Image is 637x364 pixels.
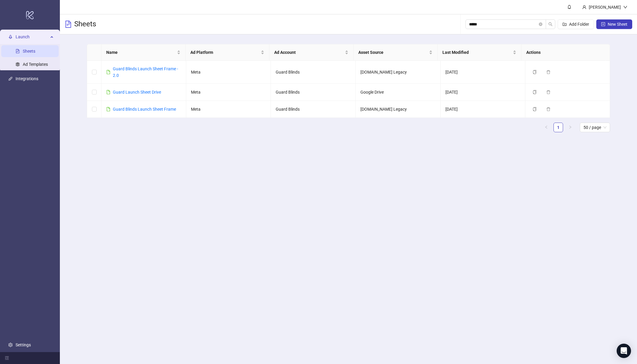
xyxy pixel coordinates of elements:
[580,123,610,132] div: Page Size
[539,22,542,26] button: close-circle
[533,70,537,74] span: copy
[106,107,110,111] span: file
[106,49,176,56] span: Name
[186,44,270,61] th: Ad Platform
[596,19,632,29] button: New Sheet
[16,31,48,43] span: Launch
[274,49,344,56] span: Ad Account
[16,342,31,347] a: Settings
[358,49,428,56] span: Asset Source
[356,84,440,101] td: Google Drive
[271,101,356,118] td: Guard Blinds
[542,123,551,132] li: Previous Page
[186,61,271,84] td: Meta
[23,49,35,54] a: Sheets
[113,66,178,78] a: Guard Blinds Launch Sheet Frame - 2.0
[74,19,96,29] h3: Sheets
[601,22,605,26] span: plus-square
[106,90,110,94] span: file
[545,125,548,129] span: left
[441,101,525,118] td: [DATE]
[562,22,567,26] span: folder-add
[568,125,572,129] span: right
[354,44,438,61] th: Asset Source
[583,123,606,132] span: 50 / page
[521,44,606,61] th: Actions
[65,21,72,28] span: file-text
[113,90,161,95] a: Guard Launch Sheet Drive
[186,84,271,101] td: Meta
[271,84,356,101] td: Guard Blinds
[113,107,176,112] a: Guard Blinds Launch Sheet Frame
[190,49,260,56] span: Ad Platform
[533,90,537,94] span: copy
[23,62,48,67] a: Ad Templates
[533,107,537,111] span: copy
[558,19,594,29] button: Add Folder
[617,344,631,358] div: Open Intercom Messenger
[16,76,38,81] a: Integrations
[441,61,525,84] td: [DATE]
[442,49,512,56] span: Last Modified
[8,35,13,39] span: rocket
[106,70,110,74] span: file
[569,22,589,27] span: Add Folder
[582,5,586,9] span: user
[567,5,571,9] span: bell
[623,5,627,9] span: down
[269,44,354,61] th: Ad Account
[5,356,9,360] span: menu-fold
[441,84,525,101] td: [DATE]
[438,44,522,61] th: Last Modified
[586,4,623,10] div: [PERSON_NAME]
[356,61,440,84] td: [DOMAIN_NAME] Legacy
[553,123,563,132] li: 1
[565,123,575,132] button: right
[542,123,551,132] button: left
[548,22,553,26] span: search
[554,123,563,132] a: 1
[608,22,627,27] span: New Sheet
[186,101,271,118] td: Meta
[546,90,550,94] span: delete
[271,61,356,84] td: Guard Blinds
[546,70,550,74] span: delete
[101,44,186,61] th: Name
[565,123,575,132] li: Next Page
[546,107,550,111] span: delete
[356,101,440,118] td: [DOMAIN_NAME] Legacy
